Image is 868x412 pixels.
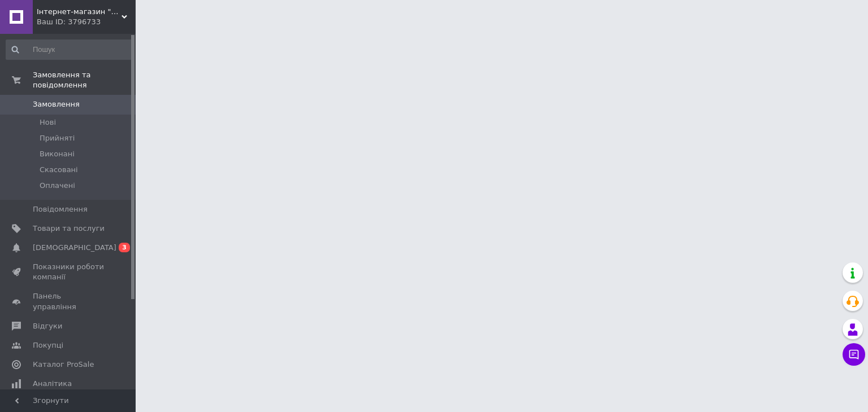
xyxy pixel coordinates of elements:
input: Пошук [6,40,133,60]
span: Прийняті [40,133,75,143]
span: Нові [40,117,56,128]
span: Виконані [40,149,75,159]
span: Замовлення [33,99,80,109]
span: Скасовані [40,165,78,175]
span: Панель управління [33,291,105,312]
span: 3 [119,243,130,252]
button: Чат з покупцем [843,343,865,366]
span: Показники роботи компанії [33,262,105,282]
span: Замовлення та повідомлення [33,70,136,90]
span: Інтернет-магазин "Магія вогню" [37,7,121,17]
span: Покупці [33,340,63,350]
span: Товари та послуги [33,223,105,234]
div: Ваш ID: 3796733 [37,17,136,27]
span: Оплачені [40,181,75,191]
span: Каталог ProSale [33,360,94,370]
span: Відгуки [33,321,62,331]
span: Повідомлення [33,204,88,214]
span: [DEMOGRAPHIC_DATA] [33,243,116,253]
span: Аналітика [33,379,72,389]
